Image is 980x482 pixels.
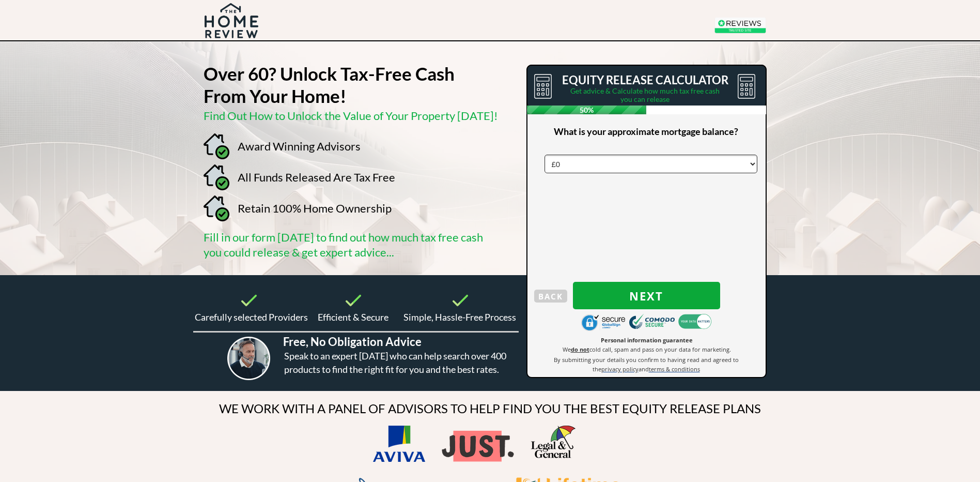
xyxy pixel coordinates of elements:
[204,109,498,123] span: Find Out How to Unlock the Value of Your Property [DATE]!
[563,345,731,353] span: We cold call, spam and pass on your data for marketing.
[219,401,761,416] span: WE WORK WITH A PANEL OF ADVISORS TO HELP FIND YOU THE BEST EQUITY RELEASE PLANS
[534,290,567,303] button: BACK
[573,289,720,303] span: Next
[527,106,647,114] span: 50%
[573,282,720,309] button: Next
[204,63,455,107] strong: Over 60? Unlock Tax-Free Cash From Your Home!
[571,345,589,353] strong: do not
[601,365,639,373] span: privacy policy
[238,170,395,184] span: All Funds Released Are Tax Free
[283,335,422,349] span: Free, No Obligation Advice
[318,311,388,323] span: Efficient & Secure
[570,86,720,103] span: Get advice & Calculate how much tax free cash you can release
[195,311,308,323] span: Carefully selected Providers
[204,230,483,259] span: Fill in our form [DATE] to find out how much tax free cash you could release & get expert advice...
[238,139,361,153] span: Award Winning Advisors
[601,365,639,373] a: privacy policy
[554,356,739,373] span: By submitting your details you confirm to having read and agreed to the
[649,365,700,373] span: terms & conditions
[601,336,693,344] span: Personal information guarantee
[639,365,649,373] span: and
[562,73,728,87] span: EQUITY RELEASE CALCULATOR
[554,126,738,137] span: What is your approximate mortgage balance?
[284,350,506,375] span: Speak to an expert [DATE] who can help search over 400 products to find the right fit for you and...
[403,311,516,323] span: Simple, Hassle-Free Process
[649,365,700,373] a: terms & conditions
[238,201,392,215] span: Retain 100% Home Ownership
